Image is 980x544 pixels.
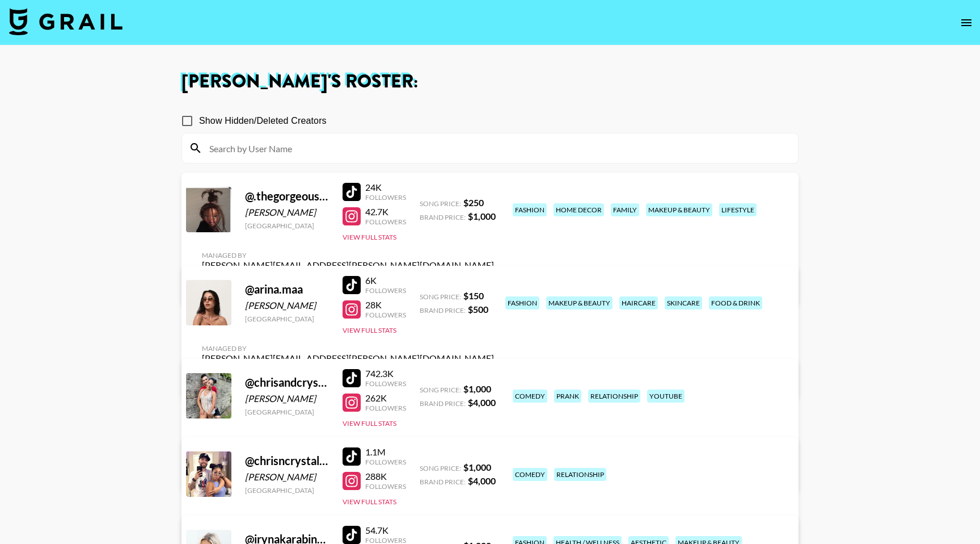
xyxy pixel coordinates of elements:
[343,419,396,428] button: View Full Stats
[365,525,406,536] div: 54.7K
[365,482,406,491] div: Followers
[365,193,406,202] div: Followers
[245,221,329,230] div: [GEOGRAPHIC_DATA]
[199,114,327,128] span: Show Hidden/Deleted Creators
[955,11,978,34] button: open drawer
[343,326,396,334] button: View Full Stats
[343,233,396,241] button: View Full Stats
[365,182,406,193] div: 24K
[554,390,581,403] div: prank
[468,211,496,221] strong: $ 1,000
[365,217,406,226] div: Followers
[9,8,122,35] img: Grail Talent
[245,454,329,468] div: @ chrisncrystal14
[365,471,406,482] div: 288K
[245,189,329,203] div: @ .thegorgeousdoll
[365,311,406,319] div: Followers
[245,471,329,483] div: [PERSON_NAME]
[365,368,406,379] div: 742.3K
[202,260,494,271] div: [PERSON_NAME][EMAIL_ADDRESS][PERSON_NAME][DOMAIN_NAME]
[202,139,791,157] input: Search by User Name
[468,475,496,486] strong: $ 4,000
[420,386,461,394] span: Song Price:
[588,390,640,403] div: relationship
[513,203,547,216] div: fashion
[513,468,547,481] div: comedy
[463,462,491,472] strong: $ 1,000
[181,73,799,91] h1: [PERSON_NAME] 's Roster:
[245,300,329,311] div: [PERSON_NAME]
[420,213,466,221] span: Brand Price:
[202,353,494,364] div: [PERSON_NAME][EMAIL_ADDRESS][PERSON_NAME][DOMAIN_NAME]
[365,206,406,217] div: 42.7K
[245,315,329,323] div: [GEOGRAPHIC_DATA]
[463,383,491,394] strong: $ 1,000
[202,344,494,353] div: Managed By
[554,203,604,216] div: home decor
[245,408,329,416] div: [GEOGRAPHIC_DATA]
[647,390,685,403] div: youtube
[420,399,466,408] span: Brand Price:
[420,306,466,315] span: Brand Price:
[611,203,639,216] div: family
[365,275,406,286] div: 6K
[719,203,757,216] div: lifestyle
[365,286,406,295] div: Followers
[365,446,406,458] div: 1.1M
[468,304,488,315] strong: $ 500
[343,497,396,506] button: View Full Stats
[665,296,702,309] div: skincare
[245,375,329,390] div: @ chrisandcrystal1
[546,296,612,309] div: makeup & beauty
[245,207,329,218] div: [PERSON_NAME]
[646,203,712,216] div: makeup & beauty
[554,468,606,481] div: relationship
[709,296,762,309] div: food & drink
[245,282,329,296] div: @ arina.maa
[420,199,461,208] span: Song Price:
[365,404,406,412] div: Followers
[420,292,461,301] span: Song Price:
[245,393,329,404] div: [PERSON_NAME]
[365,458,406,466] div: Followers
[365,379,406,388] div: Followers
[420,478,466,486] span: Brand Price:
[505,296,539,309] div: fashion
[202,251,494,260] div: Managed By
[245,486,329,495] div: [GEOGRAPHIC_DATA]
[420,464,461,472] span: Song Price:
[365,299,406,311] div: 28K
[619,296,658,309] div: haircare
[365,392,406,404] div: 262K
[463,290,484,301] strong: $ 150
[513,390,547,403] div: comedy
[468,397,496,408] strong: $ 4,000
[463,197,484,208] strong: $ 250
